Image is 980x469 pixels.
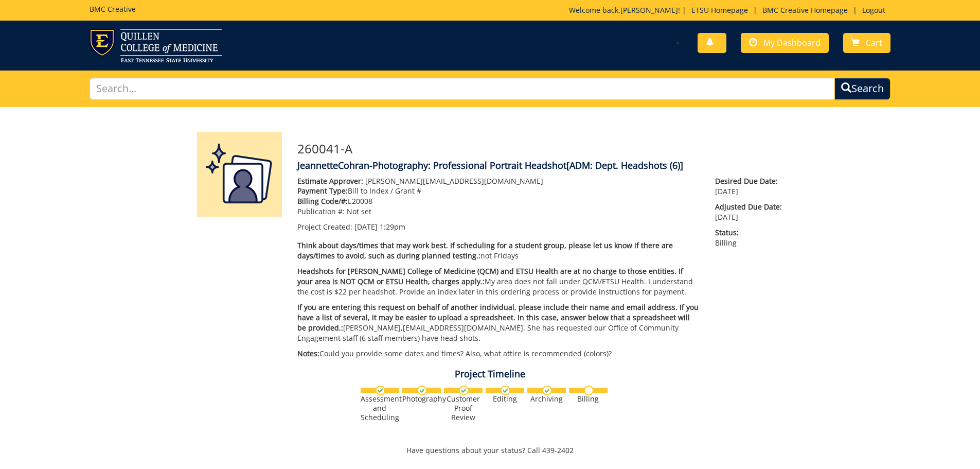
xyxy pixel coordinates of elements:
[501,386,510,395] img: checkmark
[566,159,683,171] span: [ADM: Dept. Headshots (6)]
[297,206,345,216] span: Publication #:
[542,386,552,395] img: checkmark
[90,5,136,13] h5: BMC Creative
[584,386,594,395] img: no
[843,33,890,53] a: Cart
[757,5,853,15] a: BMC Creative Homepage
[297,196,700,206] p: E20008
[297,266,683,286] span: Headshots for [PERSON_NAME] College of Medicine (QCM) and ETSU Health are at no charge to those e...
[857,5,890,15] a: Logout
[297,176,363,186] span: Estimate Approver:
[297,302,700,343] p: [PERSON_NAME], [EMAIL_ADDRESS][DOMAIN_NAME] . She has requested our Office of Community Engagemen...
[297,240,673,260] span: Think about days/times that may work best. If scheduling for a student group, please let us know ...
[763,37,821,48] span: My Dashboard
[417,386,427,395] img: checkmark
[90,78,835,100] input: Search...
[741,33,829,53] a: My Dashboard
[444,394,483,422] div: Customer Proof Review
[297,222,352,232] span: Project Created:
[866,37,882,48] span: Cart
[297,142,783,155] h3: 260041-A
[527,394,566,404] div: Archiving
[297,196,348,206] span: Billing Code/#:
[347,206,371,216] span: Not set
[686,5,753,15] a: ETSU Homepage
[715,228,783,238] span: Status:
[376,386,385,395] img: checkmark
[354,222,405,232] span: [DATE] 1:29pm
[834,78,890,100] button: Search
[297,349,700,359] p: Could you provide some dates and times? Also, what attire is recommended (colors)?
[197,132,282,217] img: Product featured image
[297,176,700,186] p: [PERSON_NAME][EMAIL_ADDRESS][DOMAIN_NAME]
[715,176,783,186] span: Desired Due Date:
[569,394,608,404] div: Billing
[459,386,469,395] img: checkmark
[297,186,348,196] span: Payment Type:
[620,5,678,15] a: [PERSON_NAME]
[569,5,890,15] p: Welcome back, ! | | |
[90,29,222,62] img: ETSU logo
[297,349,319,358] span: Notes:
[297,186,700,196] p: Bill to Index / Grant #
[297,240,700,261] p: not Fridays
[715,202,783,222] p: [DATE]
[297,161,783,171] h4: JeannetteCohran-Photography: Professional Portrait Headshot
[297,266,700,297] p: My area does not fall under QCM/ETSU Health. I understand the cost is $22 per headshot. Provide a...
[402,394,441,404] div: Photography
[715,202,783,212] span: Adjusted Due Date:
[297,302,699,333] span: If you are entering this request on behalf of another individual, please include their name and e...
[189,369,791,379] h4: Project Timeline
[715,176,783,197] p: [DATE]
[715,228,783,248] p: Billing
[189,445,791,456] p: Have questions about your status? Call 439-2402
[486,394,524,404] div: Editing
[361,394,399,422] div: Assessment and Scheduling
